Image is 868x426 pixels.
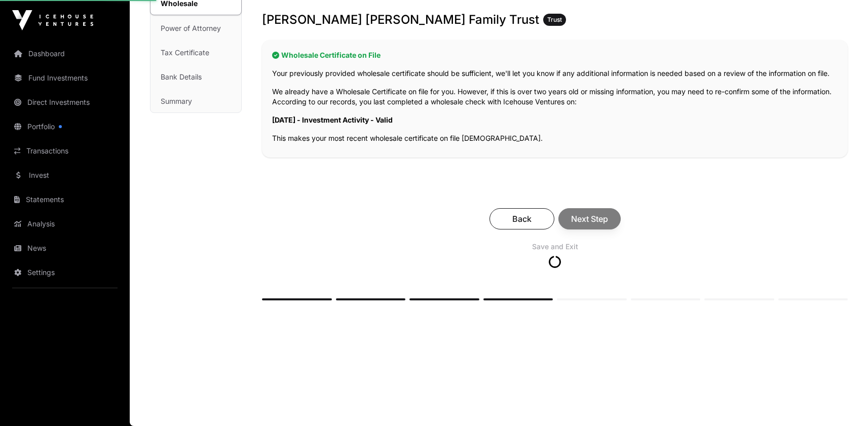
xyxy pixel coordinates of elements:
a: Dashboard [8,43,122,65]
a: Power of Attorney [150,17,241,40]
h2: Wholesale Certificate on File [272,50,838,60]
p: [DATE] - Investment Activity - Valid [272,115,838,125]
a: Bank Details [150,66,241,88]
a: Direct Investments [8,91,122,113]
span: Back [502,213,542,225]
iframe: Chat Widget [817,377,868,426]
a: Portfolio [8,115,122,138]
p: Your previously provided wholesale certificate should be sufficient, we'll let you know if any ad... [272,68,838,79]
a: Analysis [8,213,122,235]
a: Tax Certificate [150,42,241,64]
a: Fund Investments [8,67,122,89]
img: Icehouse Ventures Logo [12,10,93,30]
button: Back [489,208,554,229]
a: News [8,237,122,259]
p: We already have a Wholesale Certificate on file for you. However, if this is over two years old o... [272,87,838,107]
span: Trust [547,16,562,24]
h3: [PERSON_NAME] [PERSON_NAME] Family Trust [262,12,848,28]
a: Invest [8,164,122,186]
a: Summary [150,90,241,112]
a: Transactions [8,140,122,162]
a: Statements [8,188,122,211]
p: This makes your most recent wholesale certificate on file [DEMOGRAPHIC_DATA]. [272,133,838,143]
a: Settings [8,261,122,284]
